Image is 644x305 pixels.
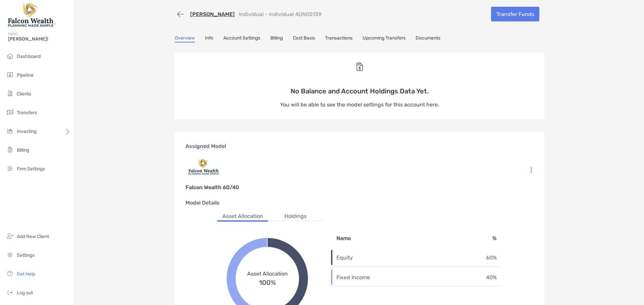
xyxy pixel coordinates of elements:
a: Cost Basis [293,35,315,43]
img: Company image [185,155,534,179]
a: Overview [175,35,195,43]
img: billing icon [6,146,14,154]
span: Clients [17,91,31,97]
a: Transactions [325,35,353,43]
p: No Balance and Account Holdings Data Yet. [280,87,439,95]
span: Dashboard [17,54,41,59]
a: [PERSON_NAME] [190,11,235,17]
p: Individual - Individual 4QN05139 [239,11,321,17]
li: Asset Allocation [217,212,268,221]
img: investing icon [6,127,14,135]
img: firm-settings icon [6,164,14,172]
img: pipeline icon [6,71,14,79]
h3: Falcon Wealth 60/40 [185,184,239,190]
a: Account Settings [223,35,260,43]
p: Model Details [185,199,534,207]
img: get-help icon [6,270,14,278]
p: Name [336,234,400,242]
img: dashboard icon [6,52,14,60]
img: settings icon [6,251,14,259]
img: Falcon Wealth Planning Logo [8,3,55,27]
span: Firm Settings [17,166,45,172]
span: Add New Client [17,234,49,239]
span: Log out [17,290,33,296]
p: 40 % [465,273,497,282]
span: Transfers [17,110,37,116]
a: Upcoming Transfers [363,35,406,43]
li: Holdings [279,212,312,221]
span: Investing [17,129,37,134]
img: logout icon [6,288,14,296]
a: Documents [416,35,440,43]
p: 60 % [465,253,497,262]
p: Equity [336,253,400,262]
a: Billing [270,35,283,43]
a: Transfer Funds [491,7,539,21]
span: Asset Allocation [247,271,288,277]
span: Pipeline [17,72,34,78]
span: Billing [17,147,29,153]
img: clients icon [6,89,14,97]
img: Icon List Menu [531,167,532,173]
p: You will be able to see the model settings for this account here. [280,100,439,109]
img: transfers icon [6,108,14,116]
img: add_new_client icon [6,232,14,240]
span: [PERSON_NAME]! [8,36,71,42]
span: Settings [17,252,35,258]
span: Get Help [17,271,35,277]
p: % [465,234,497,242]
h3: Assigned Model [185,143,534,149]
span: 100% [259,277,276,287]
p: Fixed Income [336,273,400,282]
a: Info [205,35,213,43]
